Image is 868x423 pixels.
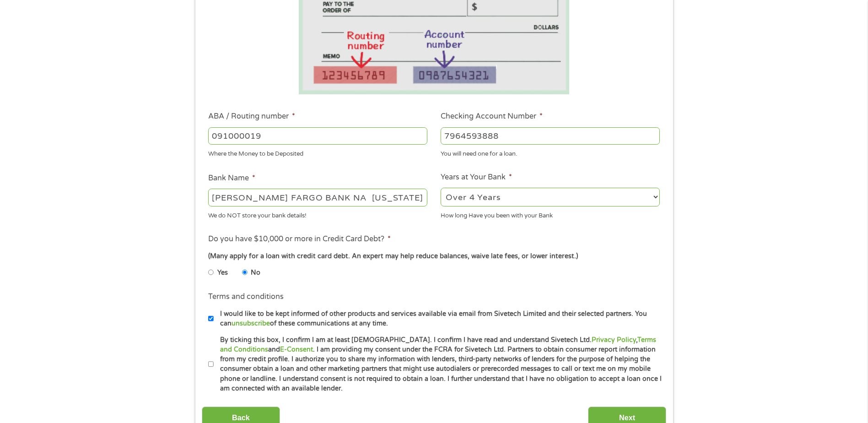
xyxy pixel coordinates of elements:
div: How long Have you been with your Bank [441,208,660,220]
input: 345634636 [441,127,660,145]
label: I would like to be kept informed of other products and services available via email from Sivetech... [214,309,663,329]
div: (Many apply for a loan with credit card debt. An expert may help reduce balances, waive late fees... [208,251,659,261]
label: ABA / Routing number [208,112,295,121]
div: We do NOT store your bank details! [208,208,427,220]
label: Checking Account Number [441,112,543,121]
div: Where the Money to be Deposited [208,146,427,159]
label: Terms and conditions [208,292,284,302]
a: unsubscribe [232,320,270,327]
input: 263177916 [208,127,427,145]
a: Privacy Policy [592,336,636,344]
label: Do you have $10,000 or more in Credit Card Debt? [208,234,391,244]
label: By ticking this box, I confirm I am at least [DEMOGRAPHIC_DATA]. I confirm I have read and unders... [214,335,663,394]
a: Terms and Conditions [220,336,656,353]
label: Years at Your Bank [441,173,512,182]
label: No [251,268,260,278]
label: Yes [217,268,228,278]
label: Bank Name [208,174,255,183]
a: E-Consent [280,346,313,353]
div: You will need one for a loan. [441,146,660,159]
